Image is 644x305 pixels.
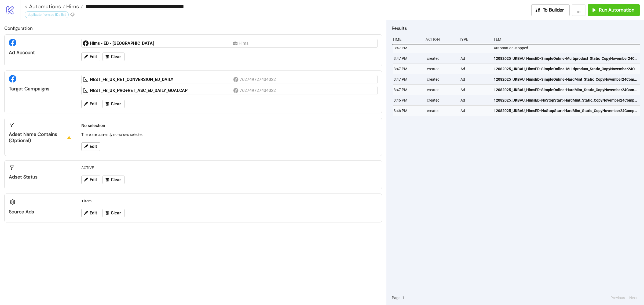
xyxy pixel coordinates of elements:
div: Adset Name contains (optional) [9,131,72,144]
div: Item [492,34,640,44]
span: Edit [90,102,97,106]
span: Clear [111,211,121,215]
div: created [426,64,456,74]
button: Edit [81,176,100,184]
div: duplicate from ad IDs list [25,11,69,18]
div: created [426,85,456,95]
div: Hims [239,40,251,47]
span: 12082025_UKBAU_HimsED-SimpleOnline-HardMint_Static_CopyNovember24Compliant!_ReclaimIntimacy_MetaE... [494,76,637,82]
div: 1 item [79,196,380,206]
span: Page [392,295,400,301]
div: Action [425,34,455,44]
div: Ad [460,74,489,84]
div: NEST_FB_UK_PRO+RET_ASC_ED_DAILY_GOALCAP [90,88,233,94]
div: Automation stopped [493,43,641,53]
div: NEST_FB_UK_RET_CONVERSION_ED_DAILY [90,77,233,83]
button: Edit [81,142,100,151]
span: Edit [90,211,97,215]
div: Ad Account [9,50,72,56]
a: 12082025_UKBAU_HimsED-NoStopStart-HardMint_Static_CopyNovember24Compliant!_ReclaimIntimacy_MetaED... [494,106,637,116]
h2: Configuration [4,25,382,32]
div: Source Ads [9,209,72,215]
h2: Results [392,25,640,32]
div: Adset Status [9,174,72,180]
span: Clear [111,54,121,59]
span: Edit [90,54,97,59]
div: Ad [460,64,489,74]
div: 762749727434022 [240,87,277,94]
button: Edit [81,100,100,108]
div: 3:47 PM [393,43,423,53]
div: 762749727434022 [240,76,277,83]
span: 12082025_UKBAU_HimsED-NoStopStart-HardMint_Static_CopyNovember24Compliant!_ReclaimIntimacy_MetaED... [494,97,637,103]
span: 12082025_UKBAU_HimsED-SimpleOnline-Multiproduct_Static_CopyNovember24Compliant!_ReclaimIntimacy_M... [494,66,637,72]
button: 1 [400,295,406,301]
button: Edit [81,209,100,217]
a: 12082025_UKBAU_HimsED-NoStopStart-HardMint_Static_CopyNovember24Compliant!_ReclaimIntimacy_MetaED... [494,95,637,105]
div: 3:47 PM [393,85,423,95]
div: Type [459,34,488,44]
a: < Automations [25,4,65,9]
button: Clear [103,176,125,184]
span: 12082025_UKBAU_HimsED-SimpleOnline-Multiproduct_Static_CopyNovember24Compliant!_ReclaimIntimacy_M... [494,55,637,61]
button: Clear [103,100,125,108]
div: created [426,95,456,105]
a: Hims [65,4,83,9]
button: To Builder [531,4,570,16]
div: Ad [460,95,489,105]
span: Edit [90,144,97,149]
button: ... [572,4,586,16]
div: 3:47 PM [393,53,423,64]
span: Hims [65,3,79,10]
div: created [426,106,456,116]
span: Run Automation [599,7,634,13]
div: created [426,74,456,84]
div: ACTIVE [79,163,380,173]
button: Next [628,295,639,301]
span: 12082025_UKBAU_HimsED-SimpleOnline-HardMint_Static_CopyNovember24Compliant!_ReclaimIntimacy_MetaE... [494,87,637,93]
div: 3:46 PM [393,95,423,105]
span: Clear [111,177,121,182]
span: Clear [111,102,121,106]
span: To Builder [543,7,564,13]
button: Edit [81,53,100,61]
div: Hims - ED - [GEOGRAPHIC_DATA] [90,40,233,46]
a: 12082025_UKBAU_HimsED-SimpleOnline-Multiproduct_Static_CopyNovember24Compliant!_ReclaimIntimacy_M... [494,64,637,74]
h2: No selection [81,122,378,129]
span: 12082025_UKBAU_HimsED-NoStopStart-HardMint_Static_CopyNovember24Compliant!_ReclaimIntimacy_MetaED... [494,108,637,114]
div: Ad [460,53,489,64]
button: Clear [103,53,125,61]
button: Clear [103,209,125,217]
p: There are currently no values selected [81,132,378,137]
button: Run Automation [588,4,640,16]
div: created [426,53,456,64]
div: 3:47 PM [393,74,423,84]
a: 12082025_UKBAU_HimsED-SimpleOnline-HardMint_Static_CopyNovember24Compliant!_ReclaimIntimacy_MetaE... [494,85,637,95]
a: 12082025_UKBAU_HimsED-SimpleOnline-Multiproduct_Static_CopyNovember24Compliant!_ReclaimIntimacy_M... [494,53,637,64]
span: Edit [90,177,97,182]
div: Ad [460,106,489,116]
div: 3:47 PM [393,64,423,74]
div: Ad [460,85,489,95]
div: Time [392,34,421,44]
div: 3:46 PM [393,106,423,116]
button: Previous [609,295,627,301]
div: Target Campaigns [9,86,72,92]
a: 12082025_UKBAU_HimsED-SimpleOnline-HardMint_Static_CopyNovember24Compliant!_ReclaimIntimacy_MetaE... [494,74,637,84]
